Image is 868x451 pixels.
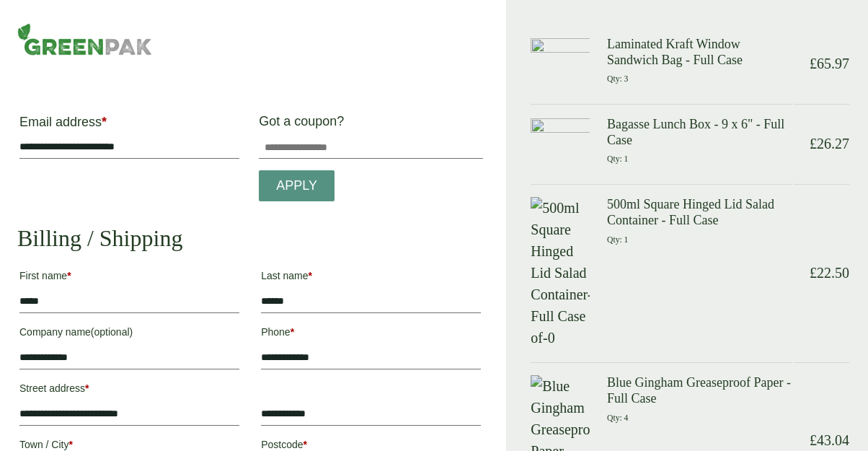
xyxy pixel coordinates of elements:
[810,265,849,281] bdi: 22.50
[276,178,317,194] span: Apply
[19,115,239,136] label: Email address
[810,56,849,71] bdi: 65.97
[309,270,312,281] abbr: required
[531,197,590,349] img: 500ml Square Hinged Lid Salad Container-Full Case of-0
[810,265,817,281] span: £
[19,322,239,346] label: Company name
[259,170,335,201] a: Apply
[810,432,849,448] bdi: 43.04
[291,326,294,338] abbr: required
[102,115,107,129] abbr: required
[607,197,792,228] h3: 500ml Square Hinged Lid Salad Container - Full Case
[19,378,239,403] label: Street address
[259,114,350,136] label: Got a coupon?
[91,326,133,338] span: (optional)
[607,375,792,406] h3: Blue Gingham Greaseproof Paper - Full Case
[607,413,628,423] small: Qty: 4
[304,439,307,450] abbr: required
[607,74,628,84] small: Qty: 3
[19,266,239,290] label: First name
[810,136,817,152] span: £
[607,154,628,164] small: Qty: 1
[67,270,71,281] abbr: required
[17,23,152,56] img: GreenPak Supplies
[68,439,72,450] abbr: required
[607,235,628,245] small: Qty: 1
[810,56,817,71] span: £
[85,382,89,394] abbr: required
[261,322,481,346] label: Phone
[261,266,481,290] label: Last name
[810,136,849,152] bdi: 26.27
[810,432,817,448] span: £
[607,117,792,148] h3: Bagasse Lunch Box - 9 x 6" - Full Case
[17,224,483,252] h2: Billing / Shipping
[607,37,792,68] h3: Laminated Kraft Window Sandwich Bag - Full Case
